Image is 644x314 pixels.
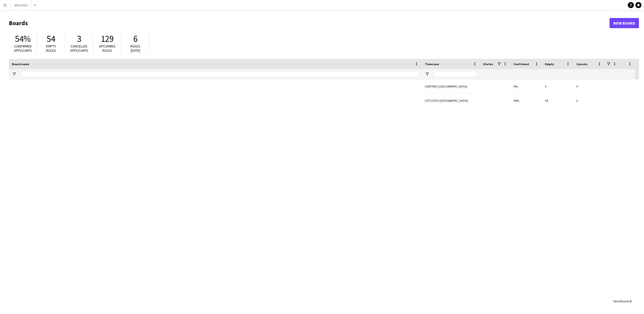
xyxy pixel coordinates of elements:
h1: Boards [9,19,610,27]
span: Empty roles [46,44,56,53]
div: 54% [510,94,542,108]
div: 54 [542,94,573,108]
button: Open Filter Menu [12,72,16,76]
input: Board name Filter Input [21,71,419,77]
div: (CET/CEST) [GEOGRAPHIC_DATA] [422,94,480,108]
span: Total Boards [613,299,629,303]
div: : [613,296,631,306]
span: 54 [47,33,55,44]
span: 3 [77,33,81,44]
span: 6 [133,33,138,44]
button: Open Filter Menu [425,72,429,76]
span: Timezone [425,62,439,66]
span: Upcoming roles [99,44,115,53]
input: Timezone Filter Input [434,71,477,77]
span: Board name [12,62,29,66]
span: 54% [15,33,31,44]
span: Roles [DATE] [130,44,140,53]
div: (GMT/BST) [GEOGRAPHIC_DATA] [422,79,480,93]
span: Cancelled applicants [70,44,88,53]
div: 3 [573,94,605,108]
span: Cancels [576,62,588,66]
div: 0 [542,79,573,93]
div: 0% [510,79,542,93]
div: 0 [573,79,605,93]
span: Confirmed [514,62,529,66]
span: 129 [101,33,114,44]
span: Status [483,62,493,66]
span: Confirmed applicants [14,44,32,53]
button: WOA 2025 [10,0,32,10]
span: Empty [545,62,554,66]
span: 2 [630,299,631,303]
a: New Board [610,18,639,28]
